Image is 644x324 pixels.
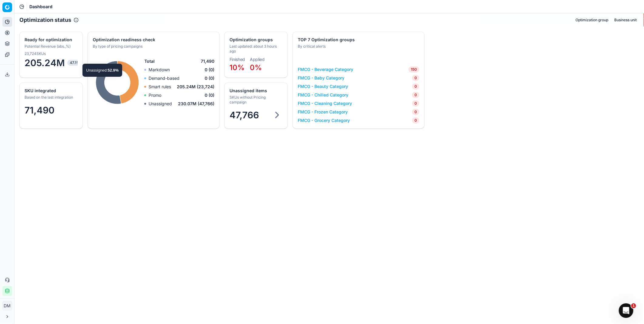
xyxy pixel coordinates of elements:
span: 0 (0) [205,75,214,81]
a: FMCG - Beverage Category [298,66,353,73]
span: 1 [631,303,636,308]
p: Promo [149,92,161,98]
span: 0 [412,92,419,98]
div: By type of pricing campaigns [93,44,213,49]
span: 71,490 [25,105,55,116]
a: FMCG - Beauty Category [298,83,348,89]
span: 0 [412,100,419,106]
div: Unassigned items [230,88,281,94]
span: 0 [412,109,419,115]
nav: breadcrumb [29,4,52,10]
span: 0 [412,83,419,89]
span: 71,490 [201,58,214,64]
div: Last updated: about 3 hours ago [230,44,281,54]
div: Potential Revenue (abs.,%) [25,44,76,49]
span: Dashboard [29,4,52,10]
span: 10% [230,63,245,72]
a: FMCG - Baby Category [298,75,344,81]
span: 205.24M [25,57,78,68]
button: DM [2,301,12,311]
span: 0% [250,63,262,72]
span: 0 [412,75,419,81]
p: Smart rules [149,84,171,90]
div: TOP 7 Optimization groups [298,37,418,43]
div: SKU integrated [25,88,76,94]
div: SKUs without Pricing campaign [230,95,281,105]
p: Demand-based [149,75,179,81]
div: Based on the last integration [25,95,76,100]
span: 205.24M (23,724) [177,84,214,90]
span: 0 (0) [205,92,214,98]
div: Optimization readiness check [93,37,213,43]
a: FMCG - Chilled Category [298,92,348,98]
span: 0 [412,117,419,123]
a: FMCG - Grocery Category [298,117,350,123]
button: Business unit [612,16,639,24]
h2: Optimization status [19,16,71,24]
span: DM [3,301,12,310]
div: Ready for optimization [25,37,76,43]
p: Unassigned [149,101,172,107]
span: Total [144,58,155,64]
span: 47.1% [67,60,82,66]
span: 0 (0) [205,67,214,73]
button: Optimization group [573,16,611,24]
a: FMCG - Cleaning Category [298,100,352,106]
dt: Applied [250,57,265,62]
p: Markdown [149,67,170,73]
span: 23,724 SKUs [25,51,46,56]
span: 150 [408,66,419,73]
span: 230.07M (47,766) [178,101,214,107]
iframe: Intercom live chat [619,303,633,318]
dt: Finished [230,57,245,62]
div: By critical alerts [298,44,418,49]
a: FMCG - Frozen Category [298,109,348,115]
span: 47,766 [230,110,259,120]
div: Optimization groups [230,37,281,43]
